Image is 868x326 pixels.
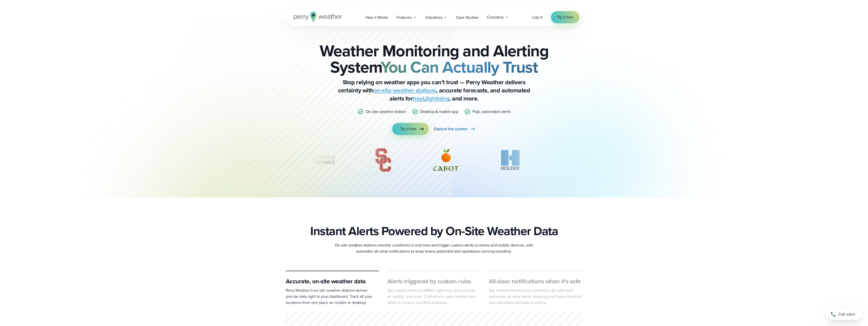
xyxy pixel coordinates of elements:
[557,14,573,20] span: Try it free
[286,277,379,285] h3: Accurate, on-site weather data
[456,14,479,21] span: Case Studies
[423,147,469,173] div: 10 of 12
[489,287,582,306] p: Get notified the moment conditions are safe with automatic all-clear alerts, keeping your team in...
[366,14,388,21] span: How it Works
[368,147,399,173] div: 9 of 12
[838,311,855,317] span: Call sales
[434,123,476,135] a: Explore the system
[420,109,458,115] p: Desktop & mobile app
[423,147,469,173] img: Cabot-Citrus-Farms.svg
[425,14,442,21] span: Industries
[552,147,586,173] div: 12 of 12
[532,14,543,20] a: Log in
[489,277,582,285] h3: All-clear notifications when it’s safe
[310,224,558,238] h2: Instant Alerts Powered by On-Site Weather Data
[551,11,579,23] a: Try it free
[374,86,436,95] a: on-site weather stations
[400,126,417,132] span: Try it free
[368,147,399,173] img: University-of-Southern-California-USC.svg
[271,147,343,173] img: Schaumburg-Park-District-1.svg
[487,14,504,20] span: Company
[286,287,379,306] p: Perry Weather’s on-site weather stations deliver precise data right to your dashboard. Track all ...
[333,78,536,103] p: Stop relying on weather apps you can’t trust — Perry Weather delivers certainty with , accurate f...
[826,309,862,320] a: Call sales
[381,55,538,79] strong: You Can Actually Trust
[472,109,511,115] p: Fast, automated alerts
[434,126,468,132] span: Explore the system
[333,242,536,254] p: On-site weather stations monitor conditions in real time and trigger custom alerts to sirens and ...
[426,94,449,103] a: lightning
[552,147,586,173] img: Amazon-Air-logo.svg
[311,43,557,75] h2: Weather Monitoring and Alerting System
[413,94,424,103] a: heat
[494,147,527,173] div: 11 of 12
[361,12,392,23] a: How it Works
[366,109,406,115] p: On-site weather station
[387,287,481,306] p: Set custom alerts for WBGT, lightning, precipitation, air quality, and more. Control who gets not...
[392,123,429,135] a: Try it free
[387,277,481,285] h3: Alerts triggered by custom rules
[452,12,483,23] a: Case Studies
[271,147,343,173] div: 8 of 12
[494,147,527,173] img: Holder.svg
[397,14,412,21] span: Features
[311,147,557,175] div: slideshow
